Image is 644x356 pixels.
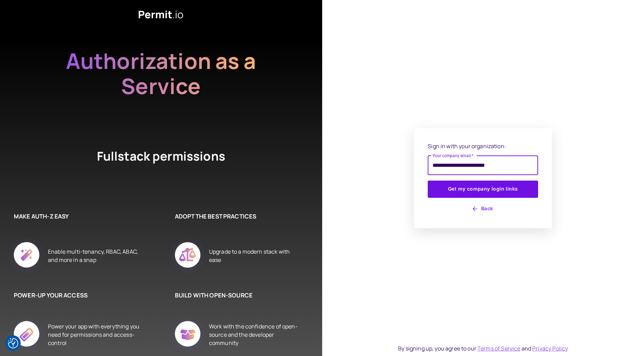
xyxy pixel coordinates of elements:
button: Consent Preferences [8,338,18,348]
p: Sign in with your organization: [428,142,538,150]
h6: BUILD WITH OPEN-SOURCE [175,291,301,300]
div: Enable multi-tenancy, RBAC, ABAC, and more in a snap [48,234,140,277]
button: Back [428,203,538,214]
div: Power your app with everything you need for permissions and access-control [48,313,140,356]
a: Terms of Service [477,345,520,352]
div: Upgrade to a modern stack with ease [209,234,301,277]
h6: ADOPT THE BEST PRACTICES [175,212,301,221]
img: Revisit consent button [8,338,18,348]
a: Privacy Policy [532,345,568,352]
div: Work with the confidence of open-source and the developer community [209,313,301,356]
div: By signing up, you agree to our and [398,344,568,353]
button: Get my company login links [428,181,538,198]
h4: Fullstack permissions [71,148,251,184]
label: Your company email [433,153,474,159]
h6: POWER-UP YOUR ACCESS [14,291,140,300]
h6: MAKE AUTH-Z EASY [14,212,140,221]
h2: Authorization as a Service [44,48,278,114]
